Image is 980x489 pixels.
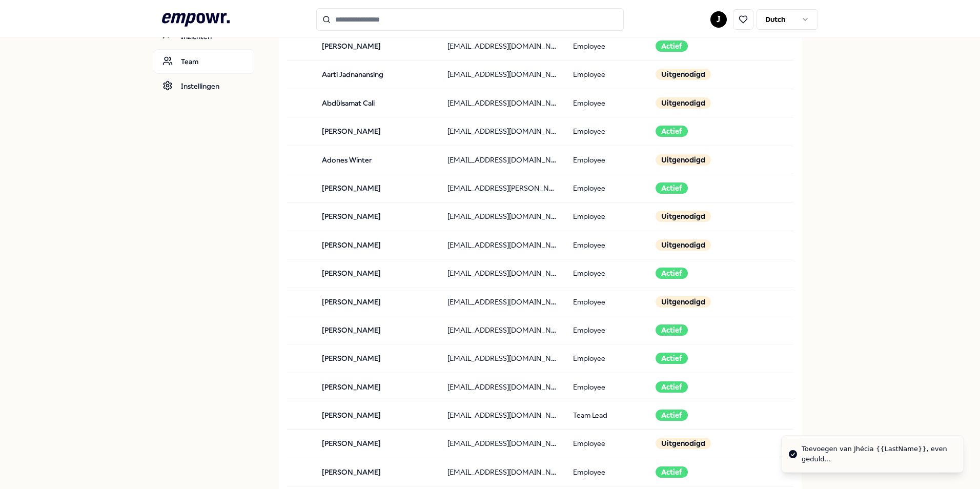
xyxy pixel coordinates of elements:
td: Employee [565,89,648,117]
td: [EMAIL_ADDRESS][DOMAIN_NAME] [439,117,565,146]
div: Actief [656,381,688,393]
td: Employee [565,231,648,259]
td: Employee [565,32,648,60]
div: Actief [656,126,688,137]
td: [PERSON_NAME] [314,32,439,60]
div: Actief [656,182,688,194]
td: Employee [565,316,648,344]
td: [EMAIL_ADDRESS][DOMAIN_NAME] [439,344,565,373]
div: Toevoegen van Jhécia {{LastName}}, even geduld... [802,444,955,464]
td: Aarti Jadnanansing [314,60,439,89]
a: Instellingen [154,74,254,98]
td: Employee [565,430,648,458]
div: Actief [656,268,688,279]
td: [EMAIL_ADDRESS][DOMAIN_NAME] [439,231,565,259]
td: [PERSON_NAME] [314,344,439,373]
td: Team Lead [565,401,648,430]
td: [PERSON_NAME] [314,259,439,288]
td: [EMAIL_ADDRESS][DOMAIN_NAME] [439,316,565,344]
td: [PERSON_NAME] [314,373,439,401]
td: [EMAIL_ADDRESS][DOMAIN_NAME] [439,401,565,430]
div: Uitgenodigd [656,97,711,109]
td: [PERSON_NAME] [314,401,439,430]
td: Employee [565,202,648,231]
td: [PERSON_NAME] [314,316,439,344]
td: [EMAIL_ADDRESS][DOMAIN_NAME] [439,32,565,60]
td: Employee [565,373,648,401]
td: Employee [565,117,648,146]
td: [EMAIL_ADDRESS][DOMAIN_NAME] [439,458,565,486]
div: Uitgenodigd [656,296,711,308]
td: [PERSON_NAME] [314,458,439,486]
td: [EMAIL_ADDRESS][DOMAIN_NAME] [439,60,565,89]
td: [PERSON_NAME] [314,202,439,231]
td: Abdülsamat Cali [314,89,439,117]
div: Uitgenodigd [656,69,711,80]
td: [EMAIL_ADDRESS][DOMAIN_NAME] [439,146,565,174]
td: [PERSON_NAME] [314,288,439,316]
td: Employee [565,458,648,486]
div: Actief [656,40,688,52]
td: [PERSON_NAME] [314,430,439,458]
td: [EMAIL_ADDRESS][DOMAIN_NAME] [439,430,565,458]
td: [PERSON_NAME] [314,231,439,259]
td: Employee [565,174,648,202]
td: Employee [565,60,648,89]
div: Actief [656,410,688,421]
td: [PERSON_NAME] [314,174,439,202]
div: Uitgenodigd [656,239,711,251]
td: Employee [565,344,648,373]
td: Employee [565,288,648,316]
td: [EMAIL_ADDRESS][DOMAIN_NAME] [439,202,565,231]
td: [EMAIL_ADDRESS][DOMAIN_NAME] [439,259,565,288]
div: Uitgenodigd [656,211,711,222]
td: Employee [565,146,648,174]
td: [EMAIL_ADDRESS][DOMAIN_NAME] [439,89,565,117]
td: Employee [565,259,648,288]
a: Team [154,49,254,74]
input: Search for products, categories or subcategories [316,8,624,31]
td: [EMAIL_ADDRESS][DOMAIN_NAME] [439,288,565,316]
div: Uitgenodigd [656,154,711,166]
div: Actief [656,353,688,364]
div: Actief [656,466,688,478]
td: Adones Winter [314,146,439,174]
div: Actief [656,324,688,336]
td: [PERSON_NAME] [314,117,439,146]
td: [EMAIL_ADDRESS][DOMAIN_NAME] [439,373,565,401]
td: [EMAIL_ADDRESS][PERSON_NAME][DOMAIN_NAME] [439,174,565,202]
button: J [710,11,727,28]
